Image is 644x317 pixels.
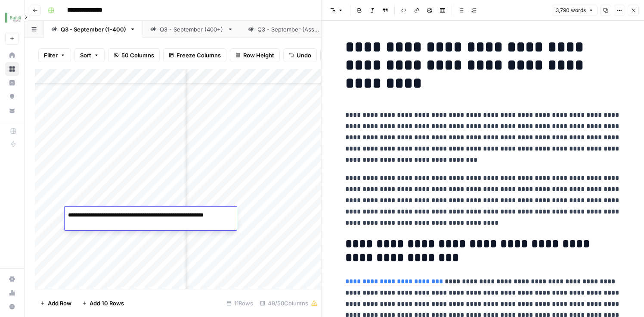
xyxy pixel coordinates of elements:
div: Q3 - September (1-400) [61,25,126,34]
a: Opportunities [5,90,19,104]
a: Usage [5,286,19,300]
button: Row Height [230,48,280,62]
span: Undo [297,51,311,60]
span: Freeze Columns [176,51,221,60]
button: 3,790 words [552,5,598,16]
div: 11 Rows [223,296,257,310]
a: Home [5,48,19,62]
a: Q3 - September (1-400) [44,21,143,38]
a: Q3 - September (400+) [143,21,241,38]
a: Your Data [5,104,19,117]
button: Undo [283,48,317,62]
button: Add 10 Rows [77,296,129,310]
span: Sort [80,51,91,60]
button: Workspace: Buildium [5,7,19,28]
span: 50 Columns [121,51,154,60]
button: 50 Columns [108,48,160,62]
span: Filter [44,51,58,60]
button: Add Row [35,296,77,310]
button: Help + Support [5,300,19,314]
div: Q3 - September (Assn.) [257,25,321,34]
div: Q3 - September (400+) [160,25,224,34]
img: Buildium Logo [5,10,21,25]
a: Settings [5,272,19,286]
button: Filter [38,48,71,62]
a: Browse [5,62,19,76]
div: 49/50 Columns [257,296,321,310]
button: Freeze Columns [163,48,226,62]
button: Sort [74,48,105,62]
a: Q3 - September (Assn.) [241,21,338,38]
span: 3,790 words [556,6,586,14]
span: Add Row [48,299,71,308]
span: Row Height [243,51,274,60]
span: Add 10 Rows [90,299,124,308]
a: Insights [5,76,19,90]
